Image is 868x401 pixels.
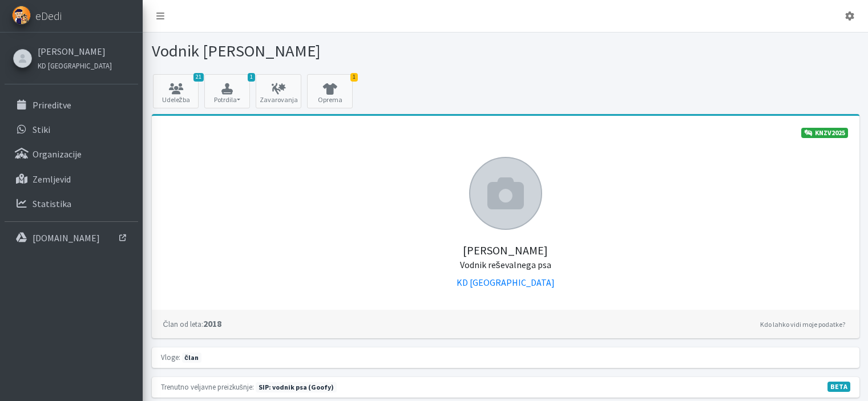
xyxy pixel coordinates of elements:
[163,319,203,329] small: Član od leta:
[460,259,551,270] small: Vodnik reševalnega psa
[5,143,138,165] a: Organizacije
[38,61,112,70] small: KD [GEOGRAPHIC_DATA]
[12,6,31,25] img: eDedi
[256,74,301,108] a: Zavarovanja
[38,58,112,72] a: KD [GEOGRAPHIC_DATA]
[5,94,138,116] a: Prireditve
[827,382,850,392] span: V fazi razvoja
[801,128,848,138] a: KNZV2025
[5,226,138,249] a: [DOMAIN_NAME]
[161,353,180,362] small: Vloge:
[33,232,100,244] p: [DOMAIN_NAME]
[152,41,502,61] h1: Vodnik [PERSON_NAME]
[38,44,112,58] a: [PERSON_NAME]
[33,148,82,160] p: Organizacije
[163,318,221,329] strong: 2018
[457,277,555,288] a: KD [GEOGRAPHIC_DATA]
[161,382,254,391] small: Trenutno veljavne preizkušnje:
[33,198,71,209] p: Statistika
[33,173,71,185] p: Zemljevid
[256,382,337,392] span: Naslednja preizkušnja: jesen 2025
[163,230,848,271] h5: [PERSON_NAME]
[153,74,199,108] a: 21 Udeležba
[248,73,255,82] span: 1
[350,73,358,82] span: 1
[33,124,50,135] p: Stiki
[193,73,204,82] span: 21
[35,7,62,25] span: eDedi
[182,353,201,363] span: član
[307,74,353,108] a: 1 Oprema
[757,318,848,331] a: Kdo lahko vidi moje podatke?
[33,99,71,111] p: Prireditve
[5,192,138,215] a: Statistika
[5,168,138,191] a: Zemljevid
[204,74,250,108] button: 1 Potrdila
[5,118,138,141] a: Stiki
